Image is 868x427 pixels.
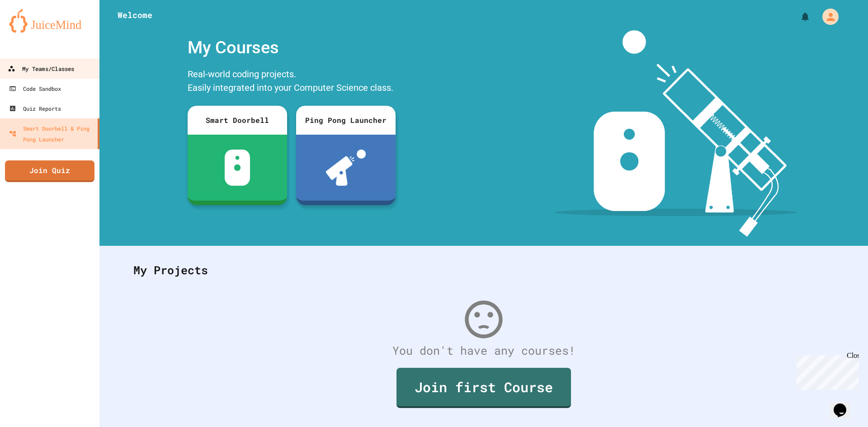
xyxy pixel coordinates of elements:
div: Real-world coding projects. Easily integrated into your Computer Science class. [183,65,400,99]
div: Code Sandbox [9,83,61,94]
div: My Teams/Classes [8,63,74,75]
div: My Courses [183,30,400,65]
a: Join first Course [396,368,571,408]
img: banner-image-my-projects.png [555,30,797,237]
img: sdb-white.svg [225,150,250,186]
img: logo-orange.svg [9,9,90,33]
div: Smart Doorbell & Ping Pong Launcher [9,123,94,145]
a: Join Quiz [5,160,94,182]
div: My Account [813,6,841,27]
div: My Projects [124,253,843,288]
div: Chat with us now!Close [4,4,62,57]
iframe: chat widget [830,391,859,418]
div: Quiz Reports [9,103,61,114]
div: Smart Doorbell [188,106,287,135]
img: ppl-with-ball.png [326,150,366,186]
div: My Notifications [783,9,813,24]
iframe: chat widget [793,352,859,390]
div: You don't have any courses! [124,342,843,359]
div: Ping Pong Launcher [296,106,396,135]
